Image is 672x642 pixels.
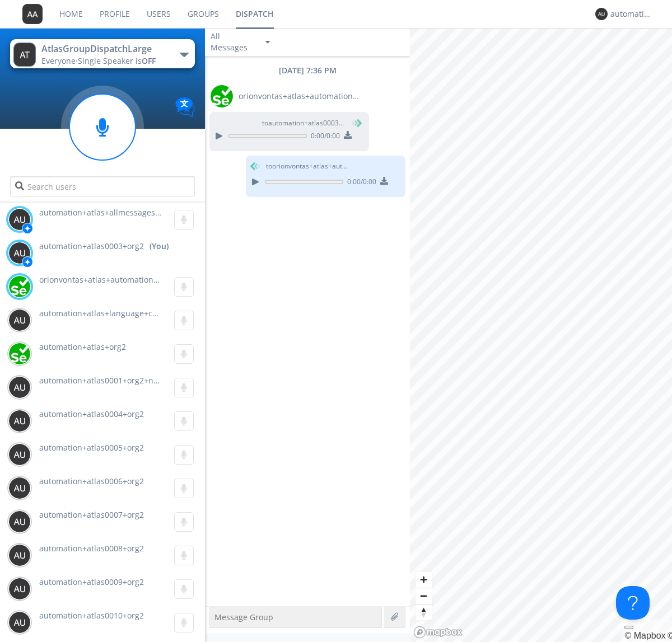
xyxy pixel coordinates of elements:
[10,39,194,68] button: AtlasGroupDispatchLargeEveryone·Single Speaker isOFF
[8,343,31,365] img: 416df68e558d44378204aed28a8ce244
[624,626,633,629] button: Toggle attribution
[8,376,31,399] img: 373638.png
[39,207,197,218] span: automation+atlas+allmessages+org2+new
[39,341,126,352] span: automation+atlas+org2
[175,97,195,117] img: Translation enabled
[380,177,388,185] img: download media button
[416,571,432,588] button: Zoom in
[211,31,255,53] div: All Messages
[39,409,144,419] span: automation+atlas0004+org2
[41,55,167,67] div: Everyone ·
[239,91,362,102] span: orionvontas+atlas+automation+org2
[344,131,352,139] img: download media button
[307,131,340,143] span: 0:00 / 0:00
[205,65,410,76] div: [DATE] 7:36 PM
[41,43,167,55] div: AtlasGroupDispatchLarge
[39,442,144,453] span: automation+atlas0005+org2
[616,586,650,620] iframe: Toggle Customer Support
[8,309,31,331] img: 373638.png
[416,604,432,620] span: Reset bearing to north
[416,604,432,620] button: Reset bearing to north
[262,118,346,128] span: to automation+atlas0003+org2
[13,43,36,67] img: 373638.png
[8,443,31,466] img: 373638.png
[610,8,652,20] div: automation+atlas0003+org2
[39,509,144,520] span: automation+atlas0007+org2
[39,577,144,587] span: automation+atlas0009+org2
[8,544,31,566] img: 373638.png
[8,510,31,533] img: 373638.png
[624,631,665,640] a: Mapbox
[39,543,144,554] span: automation+atlas0008+org2
[78,55,156,66] span: Single Speaker is
[39,476,144,486] span: automation+atlas0006+org2
[595,8,608,20] img: 373638.png
[343,177,376,189] span: 0:00 / 0:00
[211,85,233,107] img: 29d36aed6fa347d5a1537e7736e6aa13
[39,274,175,285] span: orionvontas+atlas+automation+org2
[10,176,194,196] input: Search users
[150,241,169,252] div: (You)
[413,626,463,639] a: Mapbox logo
[22,4,43,24] img: 373638.png
[8,275,31,298] img: 29d36aed6fa347d5a1537e7736e6aa13
[8,477,31,499] img: 373638.png
[39,375,164,386] span: automation+atlas0001+org2+new
[8,611,31,634] img: 373638.png
[265,41,270,44] img: caret-down-sm.svg
[142,55,156,66] span: OFF
[8,578,31,600] img: 373638.png
[8,208,31,231] img: 373638.png
[8,410,31,432] img: 373638.png
[266,161,350,171] span: to orionvontas+atlas+automation+org2
[39,308,191,318] span: automation+atlas+language+check+org2
[416,588,432,604] button: Zoom out
[39,241,144,252] span: automation+atlas0003+org2
[8,242,31,264] img: 373638.png
[39,610,144,621] span: automation+atlas0010+org2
